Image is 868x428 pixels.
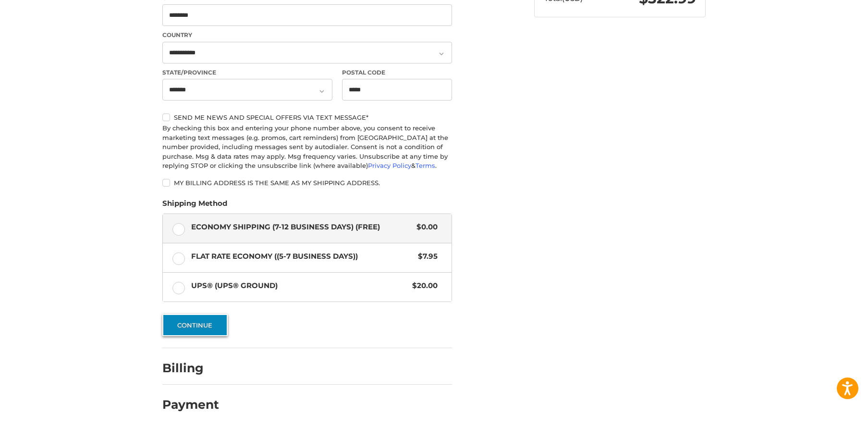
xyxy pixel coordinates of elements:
label: Country [162,31,452,39]
a: Privacy Policy [368,162,411,169]
span: $7.95 [413,251,438,262]
label: State/Province [162,68,332,77]
legend: Shipping Method [162,198,227,214]
div: By checking this box and entering your phone number above, you consent to receive marketing text ... [162,124,452,171]
span: UPS® (UPS® Ground) [191,280,408,291]
span: $0.00 [412,222,438,233]
span: Flat Rate Economy ((5-7 Business Days)) [191,251,414,262]
iframe: Google Customer Reviews [789,402,868,428]
h2: Billing [162,361,219,376]
span: Economy Shipping (7-12 Business Days) (Free) [191,222,412,233]
button: Continue [162,314,228,336]
h2: Payment [162,397,219,412]
label: Postal Code [342,68,452,77]
a: Terms [416,162,435,169]
span: $20.00 [407,280,438,291]
label: Send me news and special offers via text message* [162,113,452,121]
label: My billing address is the same as my shipping address. [162,179,452,187]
